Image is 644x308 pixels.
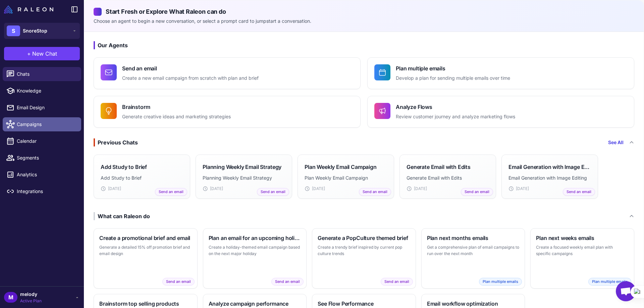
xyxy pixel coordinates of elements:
[4,5,53,13] img: Raleon Logo
[318,300,410,308] h3: See Flow Performance
[530,228,634,289] button: Plan next weeks emailsCreate a focused weekly email plan with specific campaignsPlan multiple emails
[257,188,289,196] span: Send an email
[4,5,56,13] a: Raleon Logo
[94,228,198,289] button: Create a promotional brief and emailGenerate a detailed 15% off promotion brief and email designS...
[318,244,410,257] p: Create a trendy brief inspired by current pop culture trends
[318,234,410,242] h3: Generate a PopCulture themed brief
[3,184,81,198] a: Integrations
[23,27,47,35] span: SnoreStop
[94,57,361,89] button: Send an emailCreate a new email campaign from scratch with plan and brief
[407,174,489,182] p: Generate Email with Edits
[616,281,636,301] div: Open chat
[305,186,387,192] div: [DATE]
[17,154,76,162] span: Segments
[508,186,591,192] div: [DATE]
[3,67,81,81] a: Chats
[407,163,471,171] h3: Generate Email with Edits
[27,50,31,58] span: +
[162,278,195,286] span: Send an email
[3,117,81,131] a: Campaigns
[99,300,192,308] h3: Brainstorm top selling products
[3,134,81,148] a: Calendar
[4,47,80,60] button: +New Chat
[94,17,634,25] p: Choose an agent to begin a new conversation, or select a prompt card to jumpstart a conversation.
[421,228,525,289] button: Plan next months emailsGet a comprehensive plan of email campaigns to run over the next monthPlan...
[101,174,183,182] p: Add Study to Brief
[427,244,520,257] p: Get a comprehensive plan of email campaigns to run over the next month
[508,174,591,182] p: Email Generation with Image Editing
[122,103,231,111] h4: Brainstorm
[3,168,81,182] a: Analytics
[20,291,42,298] span: melody
[588,278,631,286] span: Plan multiple emails
[359,188,391,196] span: Send an email
[17,188,76,195] span: Integrations
[101,186,183,192] div: [DATE]
[461,188,493,196] span: Send an email
[101,163,147,171] h3: Add Study to Brief
[209,234,301,242] h3: Plan an email for an upcoming holiday
[427,234,520,242] h3: Plan next months emails
[99,234,192,242] h3: Create a promotional brief and email
[536,234,629,242] h3: Plan next weeks emails
[563,188,595,196] span: Send an email
[3,84,81,98] a: Knowledge
[94,138,138,146] div: Previous Chats
[305,174,387,182] p: Plan Weekly Email Campaign
[396,64,510,72] h4: Plan multiple emails
[536,244,629,257] p: Create a focused weekly email plan with specific campaigns
[122,74,259,82] p: Create a new email campaign from scratch with plan and brief
[122,64,259,72] h4: Send an email
[32,50,57,58] span: New Chat
[209,300,301,308] h3: Analyze campaign performance
[3,151,81,165] a: Segments
[396,113,515,121] p: Review customer journey and analyze marketing flows
[94,96,361,128] button: BrainstormGenerate creative ideas and marketing strategies
[122,113,231,121] p: Generate creative ideas and marketing strategies
[17,137,76,145] span: Calendar
[94,7,634,16] h2: Start Fresh or Explore What Raleon can do
[367,96,634,128] button: Analyze FlowsReview customer journey and analyze marketing flows
[203,174,285,182] p: Planning Weekly Email Strategy
[367,57,634,89] button: Plan multiple emailsDevelop a plan for sending multiple emails over time
[427,300,520,308] h3: Email workflow optimization
[203,186,285,192] div: [DATE]
[203,228,307,289] button: Plan an email for an upcoming holidayCreate a holiday-themed email campaign based on the next maj...
[396,103,515,111] h4: Analyze Flows
[407,186,489,192] div: [DATE]
[17,121,76,128] span: Campaigns
[4,292,17,303] div: M
[155,188,187,196] span: Send an email
[7,25,20,36] div: S
[3,101,81,115] a: Email Design
[20,298,42,304] span: Active Plan
[381,278,413,286] span: Send an email
[396,74,510,82] p: Develop a plan for sending multiple emails over time
[203,163,281,171] h3: Planning Weekly Email Strategy
[17,70,76,78] span: Chats
[17,171,76,178] span: Analytics
[94,41,634,49] h3: Our Agents
[271,278,304,286] span: Send an email
[4,23,80,39] button: SSnoreStop
[17,87,76,95] span: Knowledge
[479,278,522,286] span: Plan multiple emails
[312,228,416,289] button: Generate a PopCulture themed briefCreate a trendy brief inspired by current pop culture trendsSen...
[209,244,301,257] p: Create a holiday-themed email campaign based on the next major holiday
[608,139,624,146] a: See All
[17,104,76,111] span: Email Design
[99,244,192,257] p: Generate a detailed 15% off promotion brief and email design
[94,212,150,220] div: What can Raleon do
[508,163,591,171] h3: Email Generation with Image Editing
[305,163,377,171] h3: Plan Weekly Email Campaign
